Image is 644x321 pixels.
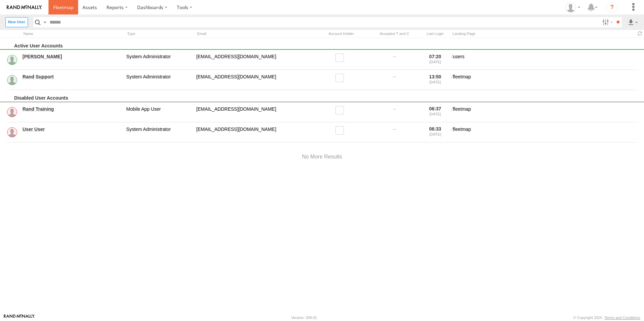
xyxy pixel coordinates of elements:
div: Email [195,31,313,37]
div: Version: 309.01 [291,316,317,320]
a: [PERSON_NAME] [23,53,122,60]
a: Visit our Website [4,314,35,321]
label: Read only [335,126,347,135]
a: Rand Training [23,106,122,112]
span: Refresh [636,31,644,37]
div: Has user accepted Terms and Conditions [369,31,420,37]
img: rand-logo.svg [7,5,42,10]
div: users [451,52,639,67]
div: fleetmap [451,73,639,87]
i: ? [607,2,617,13]
label: Export results as... [627,17,639,27]
div: System Administrator [125,73,193,87]
div: odyssey@rand.com [195,73,313,87]
div: Mobile App User [125,105,193,119]
a: Terms and Conditions [605,316,640,320]
div: fleetmap [451,125,639,140]
div: service@odysseygroupllc.com [195,52,313,67]
div: fortraining@train.com [195,125,313,140]
div: 06:33 [DATE] [422,125,448,140]
div: Ed Pruneda [563,2,583,12]
a: User User [23,126,122,132]
div: Last Login [422,31,448,37]
label: Read only [335,53,347,62]
div: 13:50 [DATE] [422,73,448,87]
label: Read only [335,106,347,114]
div: fleetmap [451,105,639,119]
div: randtraining@rand.com [195,105,313,119]
label: Search Filter Options [600,17,614,27]
div: Account Holder [316,31,366,37]
label: Search Query [42,17,47,27]
div: 06:37 [DATE] [422,105,448,119]
label: Read only [335,74,347,82]
div: Landing Page [451,31,633,37]
a: Rand Support [23,74,122,80]
div: System Administrator [125,52,193,67]
div: System Administrator [125,125,193,140]
div: Type [125,31,193,37]
label: Create New User [5,17,28,27]
div: 07:20 [DATE] [422,52,448,67]
div: © Copyright 2025 - [573,316,640,320]
div: Name [22,31,123,37]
